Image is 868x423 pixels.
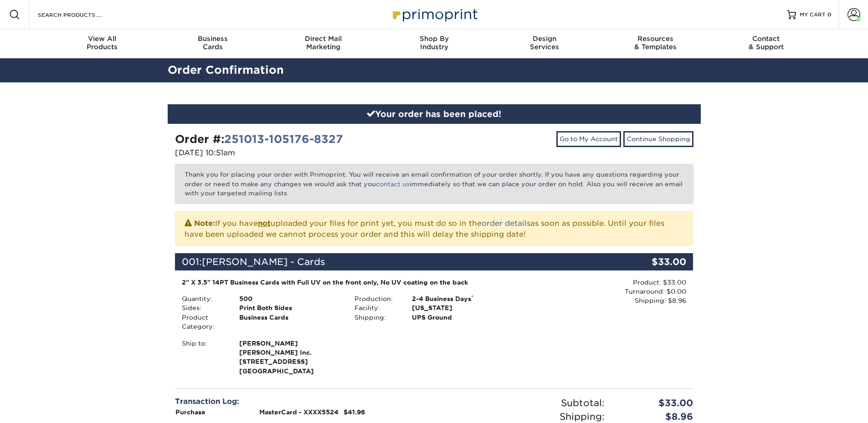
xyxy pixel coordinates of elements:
div: Shipping: [348,313,405,322]
div: Print Both Sides [232,303,348,312]
a: Go to My Account [556,131,621,147]
span: Contact [711,35,822,43]
span: Design [489,35,600,43]
span: [PERSON_NAME] [239,339,341,348]
strong: [GEOGRAPHIC_DATA] [239,339,341,375]
div: & Templates [600,35,711,51]
div: Industry [379,35,489,51]
div: 500 [232,294,348,303]
a: View AllProducts [47,29,158,58]
div: Marketing [268,35,379,51]
a: Resources& Templates [600,29,711,58]
div: Facility: [348,303,405,312]
a: Direct MailMarketing [268,29,379,58]
div: 2-4 Business Days [405,294,520,303]
div: Business Cards [232,313,348,331]
a: 251013-105176-8327 [224,133,343,146]
p: Thank you for placing your order with Primoprint. You will receive an email confirmation of your ... [175,164,693,204]
span: [STREET_ADDRESS] [239,357,341,366]
div: [US_STATE] [405,303,520,312]
div: Cards [157,35,268,51]
strong: Order #: [175,133,343,146]
div: Product: $33.00 Turnaround: $0.00 Shipping: $8.96 [520,278,686,306]
img: Primoprint [389,5,480,24]
div: Production: [348,294,405,303]
div: Ship to: [175,339,232,376]
a: DesignServices [489,29,600,58]
div: Products [47,35,158,51]
span: Shop By [379,35,489,43]
a: Contact& Support [711,29,822,58]
a: BusinessCards [157,29,268,58]
strong: Purchase [175,408,205,416]
strong: MasterCard - XXXX5524 [259,408,339,416]
a: Shop ByIndustry [379,29,489,58]
p: If you have uploaded your files for print yet, you must do so in the as soon as possible. Until y... [185,217,684,240]
span: [PERSON_NAME] - Cards [202,256,325,267]
div: Sides: [175,303,232,312]
a: contact us [376,180,410,188]
span: [PERSON_NAME] Inc. [239,348,341,357]
b: not [258,219,271,228]
div: $33.00 [611,396,700,410]
span: Business [157,35,268,43]
input: SEARCH PRODUCTS..... [37,9,126,20]
div: Subtotal: [434,396,611,410]
span: View All [47,35,158,43]
strong: $41.96 [344,408,365,416]
div: 2" X 3.5" 14PT Business Cards with Full UV on the front only, No UV coating on the back [182,278,514,287]
span: MY CART [800,11,826,19]
strong: Note: [194,219,215,228]
div: $33.00 [607,253,693,270]
div: UPS Ground [405,313,520,322]
div: Services [489,35,600,51]
span: Resources [600,35,711,43]
span: Direct Mail [268,35,379,43]
h2: Order Confirmation [161,62,708,79]
a: Continue Shopping [623,131,693,147]
a: order details [482,219,530,228]
div: Product Category: [175,313,232,331]
span: 0 [827,11,832,18]
div: Your order has been placed! [168,104,701,124]
div: Quantity: [175,294,232,303]
p: [DATE] 10:51am [175,148,427,158]
div: Transaction Log: [175,396,427,407]
div: & Support [711,35,822,51]
div: 001: [175,253,607,270]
